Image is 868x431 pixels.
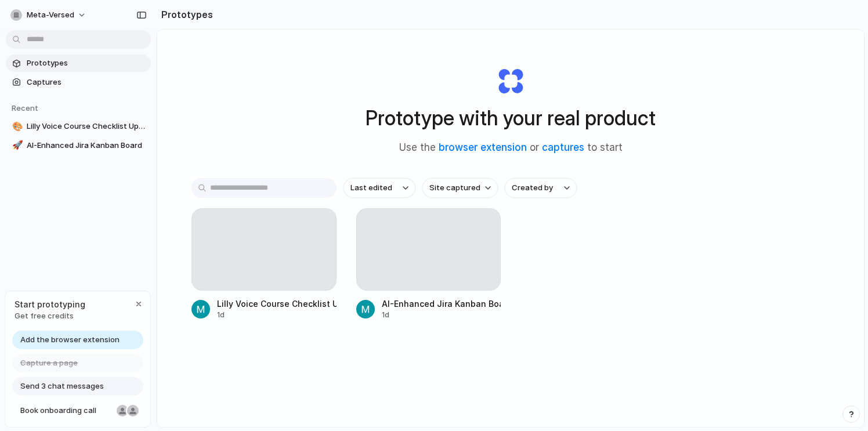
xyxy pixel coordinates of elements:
[27,121,146,132] span: Lilly Voice Course Checklist Update
[126,404,140,418] div: Christian Iacullo
[27,140,146,151] span: AI-Enhanced Jira Kanban Board
[6,118,151,135] a: 🎨Lilly Voice Course Checklist Update
[350,182,392,194] span: Last edited
[382,298,501,310] div: AI-Enhanced Jira Kanban Board
[6,74,151,91] a: Captures
[12,331,143,349] a: Add the browser extension
[157,8,213,21] h2: Prototypes
[27,77,146,88] span: Captures
[6,55,151,72] a: Prototypes
[217,310,337,320] div: 1d
[12,401,143,420] a: Book onboarding call
[366,103,656,133] h1: Prototype with your real product
[191,208,337,320] a: Lilly Voice Course Checklist Update1d
[20,334,120,346] span: Add the browser extension
[343,178,415,198] button: Last edited
[20,357,78,369] span: Capture a page
[429,182,480,194] span: Site captured
[20,405,112,416] span: Book onboarding call
[27,9,74,21] span: meta-versed
[10,140,22,151] button: 🚀
[382,310,501,320] div: 1d
[542,142,584,153] a: captures
[15,298,85,310] span: Start prototyping
[12,103,38,113] span: Recent
[12,139,20,152] div: 🚀
[15,310,85,322] span: Get free credits
[20,381,104,392] span: Send 3 chat messages
[6,137,151,154] a: 🚀AI-Enhanced Jira Kanban Board
[27,57,146,69] span: Prototypes
[505,178,577,198] button: Created by
[217,298,337,310] div: Lilly Voice Course Checklist Update
[6,6,92,24] button: meta-versed
[439,142,527,153] a: browser extension
[399,140,623,155] span: Use the or to start
[115,404,129,418] div: Nicole Kubica
[356,208,501,320] a: AI-Enhanced Jira Kanban Board1d
[12,120,20,133] div: 🎨
[512,182,553,194] span: Created by
[422,178,498,198] button: Site captured
[10,121,22,132] button: 🎨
